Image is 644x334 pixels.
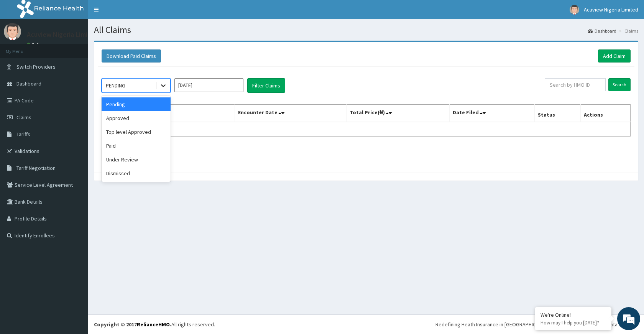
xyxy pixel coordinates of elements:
[584,6,638,13] span: Acuview Nigeria Limited
[545,78,606,91] input: Search by HMO ID
[102,125,171,139] div: Top level Approved
[346,105,449,122] th: Total Price(₦)
[27,42,45,47] a: Online
[16,63,56,70] span: Switch Providers
[102,139,171,153] div: Paid
[449,105,535,122] th: Date Filed
[4,23,21,40] img: User Image
[102,153,171,166] div: Under Review
[581,105,631,122] th: Actions
[247,78,285,93] button: Filter Claims
[598,49,631,63] a: Add Claim
[94,321,171,328] strong: Copyright © 2017 .
[102,166,171,180] div: Dismissed
[16,165,56,171] span: Tariff Negotiation
[540,311,606,318] div: We're Online!
[94,25,638,35] h1: All Claims
[27,31,98,38] p: Acuview Nigeria Limited
[570,5,579,15] img: User Image
[16,131,30,138] span: Tariffs
[535,105,581,122] th: Status
[16,80,41,87] span: Dashboard
[235,105,346,122] th: Encounter Date
[540,319,606,326] p: How may I help you today?
[102,97,171,111] div: Pending
[88,314,644,334] footer: All rights reserved.
[137,321,170,328] a: RelianceHMO
[608,78,631,91] input: Search
[617,28,638,34] li: Claims
[588,28,616,34] a: Dashboard
[16,114,31,121] span: Claims
[174,78,243,92] input: Select Month and Year
[102,49,161,63] button: Download Paid Claims
[106,82,125,89] div: PENDING
[435,321,638,328] div: Redefining Heath Insurance in [GEOGRAPHIC_DATA] using Telemedicine and Data Science!
[102,111,171,125] div: Approved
